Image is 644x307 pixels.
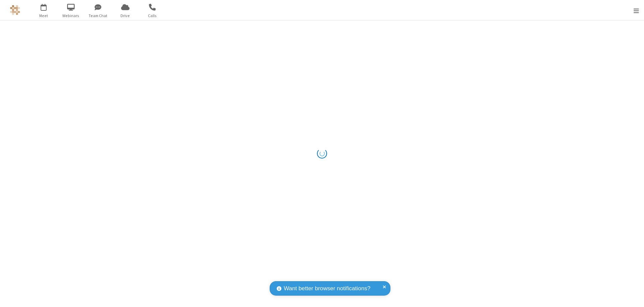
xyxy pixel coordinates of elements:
[113,13,138,19] span: Drive
[86,13,111,19] span: Team Chat
[10,5,20,15] img: QA Selenium DO NOT DELETE OR CHANGE
[31,13,56,19] span: Meet
[140,13,165,19] span: Calls
[284,284,370,293] span: Want better browser notifications?
[58,13,84,19] span: Webinars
